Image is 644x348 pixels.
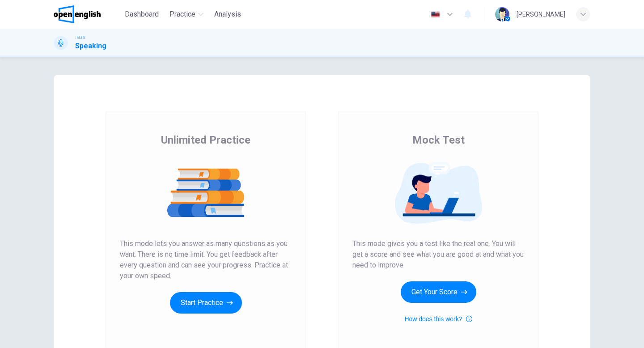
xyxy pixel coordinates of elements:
[166,6,207,22] button: Practice
[517,9,565,20] div: [PERSON_NAME]
[211,6,245,22] button: Analysis
[170,292,242,314] button: Start Practice
[54,5,121,23] a: OpenEnglish logo
[125,9,159,20] span: Dashboard
[401,281,476,303] button: Get Your Score
[121,6,162,22] button: Dashboard
[352,238,524,271] span: This mode gives you a test like the real one. You will get a score and see what you are good at a...
[75,34,85,41] span: IELTS
[169,9,195,20] span: Practice
[214,9,241,20] span: Analysis
[430,11,441,18] img: en
[404,314,472,324] button: How does this work?
[495,7,509,21] img: Profile picture
[161,133,250,147] span: Unlimited Practice
[120,238,292,281] span: This mode lets you answer as many questions as you want. There is no time limit. You get feedback...
[75,41,106,51] h1: Speaking
[54,5,101,23] img: OpenEnglish logo
[412,133,465,147] span: Mock Test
